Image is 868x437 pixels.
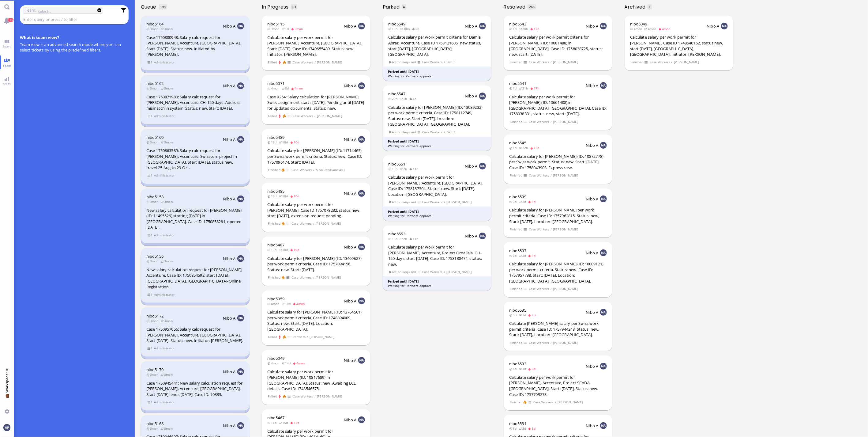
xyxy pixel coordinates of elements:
span: 63 [292,5,296,9]
span: 13d [267,194,279,198]
a: nibo5533 [509,361,526,367]
span: Nibo A [465,233,478,239]
label: Team: [25,7,36,13]
span: / [444,130,445,135]
span: Finished [268,167,280,173]
span: 10d [290,248,301,252]
span: Case Workers [528,119,549,124]
span: Board [1,44,13,48]
span: 4h [409,97,419,101]
span: [PERSON_NAME] [553,173,578,178]
span: Nibo A [586,23,599,29]
div: Case 1750863589: Salary calc request for [PERSON_NAME], Accenture, Swisscom project in [GEOGRAPHI... [146,148,244,170]
span: 1 [649,5,651,9]
span: Finished [509,286,522,291]
span: 3mon [146,259,160,263]
span: nibo5162 [146,81,163,86]
span: Finished [509,59,522,65]
span: 4 [403,5,405,9]
span: [PERSON_NAME] [317,113,342,119]
div: Calculate salary for [PERSON_NAME] (ID: 13409627) per work permit criteria. Case ID: 1757094156, ... [267,256,365,273]
span: Airin Pandiamakkal [316,167,345,173]
span: / [314,60,316,65]
span: Nibo A [344,298,357,304]
img: NA [479,233,486,239]
div: Waiting for Partners approval [388,74,486,78]
span: Nibo A [223,137,236,142]
span: Parked [383,3,402,10]
span: / [671,59,673,65]
a: nibo5553 [388,231,405,237]
span: Stats [2,82,12,86]
a: nibo5049 [267,355,284,361]
span: Case Workers [528,173,549,178]
span: Action Required [389,130,416,135]
span: 1d [509,27,519,31]
input: select... [38,8,92,15]
span: Archived [625,3,648,10]
a: nibo5115 [267,21,284,27]
span: 4mon [267,86,281,90]
span: Case Workers [528,59,549,65]
span: 4mon [644,27,658,31]
span: Case Workers [528,227,549,232]
a: nibo5160 [146,135,163,140]
span: 3d [509,313,519,317]
span: 3mon [291,27,305,31]
span: Nibo A [344,83,357,89]
span: 11h [409,237,420,241]
span: nibo5158 [146,194,163,199]
img: NA [237,255,244,262]
span: Failed [268,60,277,65]
img: NA [358,244,365,250]
img: NA [721,23,728,29]
div: New salary calculation request for [PERSON_NAME], Accenture, Case ID: 1750854592, start [DATE], [... [146,267,244,290]
span: [PERSON_NAME] [553,227,578,232]
div: Calculate salary per work permit for [PERSON_NAME], Case ID 1757078232, status new, start [DATE],... [267,202,365,219]
a: nibo5551 [388,161,405,167]
span: [PERSON_NAME] [674,59,699,65]
span: / [444,199,445,205]
div: Calculate salary for [PERSON_NAME] (ID: 11714465) per Swiss work permit criteria. Status: new, Ca... [267,148,365,165]
img: NA [237,23,244,29]
span: Action Required [389,59,416,65]
div: Calculate salary for [PERSON_NAME] (ID: 10009121) per work permit criteria. Status: new. Case ID:... [509,261,607,284]
a: nibo5487 [267,242,284,248]
a: nibo5467 [267,415,284,420]
span: 10d [279,140,290,144]
span: nibo5164 [146,21,163,27]
span: 4mon [291,86,305,90]
img: NA [237,368,244,375]
img: NA [600,82,607,89]
span: Nibo A [465,163,478,169]
img: NA [600,142,607,149]
span: 10d [279,248,290,252]
span: 11h [409,167,420,171]
img: NA [358,136,365,143]
img: NA [600,23,607,29]
span: 38m [400,27,412,31]
img: NA [479,93,486,99]
span: Nibo A [223,83,236,89]
span: Nibo A [344,137,357,142]
span: 2d [528,313,538,317]
div: Calculate salary per work permit for [PERSON_NAME], Accenture, [GEOGRAPHIC_DATA]. Start: [DATE]. ... [267,35,365,57]
span: nibo5545 [509,140,526,146]
a: nibo5059 [267,296,284,302]
a: nibo5485 [267,188,284,194]
span: 4mon [658,27,672,31]
span: 6h [412,27,421,31]
div: Case 1750957056: Salary calc request for [PERSON_NAME], Accenture, [GEOGRAPHIC_DATA]. Start [DATE... [146,326,244,344]
span: [PERSON_NAME] [316,221,341,226]
div: Parked until [DATE] [388,69,486,74]
img: NA [600,422,607,429]
img: NA [237,136,244,143]
span: nibo5549 [388,21,405,27]
span: 10d [279,194,290,198]
span: 1h [400,97,409,101]
span: [PERSON_NAME] [446,199,472,205]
